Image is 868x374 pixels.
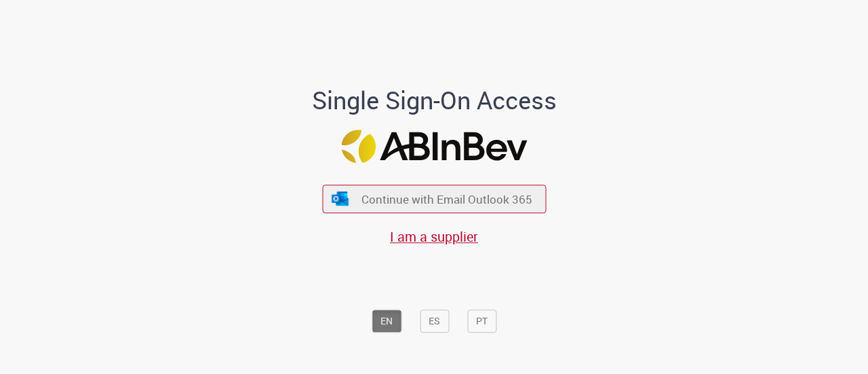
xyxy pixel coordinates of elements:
[341,130,527,163] img: Logo ABInBev
[331,191,350,206] img: ícone Azure/Microsoft 360
[322,185,546,213] button: ícone Azure/Microsoft 360 Continue with Email Outlook 365
[361,191,532,207] span: Continue with Email Outlook 365
[246,87,623,114] h1: Single Sign-On Access
[467,310,496,333] button: PT
[420,310,449,333] button: ES
[372,310,401,333] button: EN
[390,227,478,246] a: I am a supplier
